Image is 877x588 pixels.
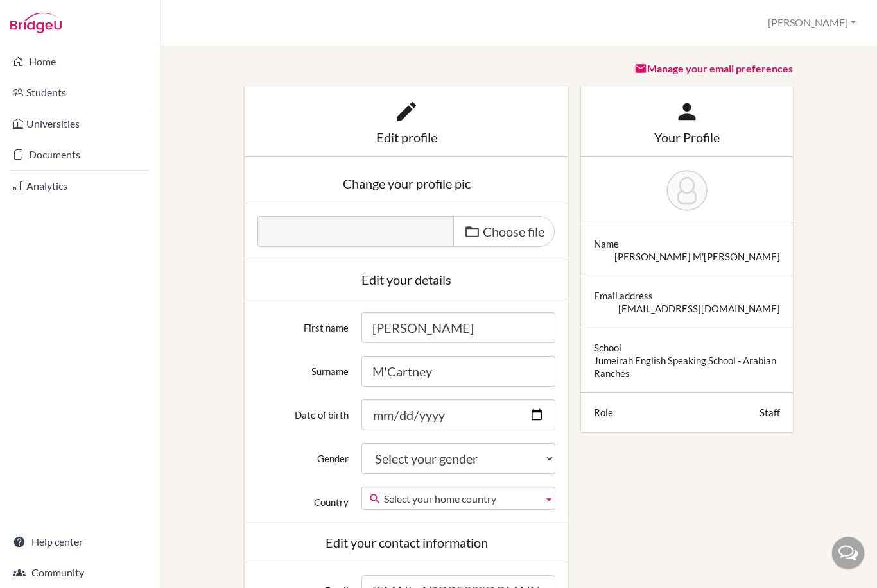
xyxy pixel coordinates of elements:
[257,177,555,190] div: Change your profile pic
[594,131,779,144] div: Your Profile
[251,487,354,508] label: Country
[594,406,613,419] div: Role
[762,11,862,35] button: [PERSON_NAME]
[3,80,157,105] a: Students
[666,170,708,211] img: Michelle M'Cartney
[3,529,157,555] a: Help center
[3,111,157,137] a: Universities
[594,341,621,354] div: School
[594,289,653,302] div: Email address
[3,142,157,167] a: Documents
[594,354,779,380] div: Jumeirah English Speaking School - Arabian Ranches
[760,406,780,419] div: Staff
[251,312,354,334] label: First name
[594,237,619,250] div: Name
[3,173,157,199] a: Analytics
[634,62,793,74] a: Manage your email preferences
[384,487,539,510] span: Select your home country
[483,224,544,239] span: Choose file
[251,356,354,378] label: Surname
[257,273,555,286] div: Edit your details
[251,399,354,421] label: Date of birth
[10,13,62,33] img: Bridge-U
[257,131,555,144] div: Edit profile
[614,250,780,263] div: [PERSON_NAME] M'[PERSON_NAME]
[618,302,780,315] div: [EMAIL_ADDRESS][DOMAIN_NAME]
[3,49,157,74] a: Home
[251,443,354,465] label: Gender
[257,536,555,549] div: Edit your contact information
[3,560,157,585] a: Community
